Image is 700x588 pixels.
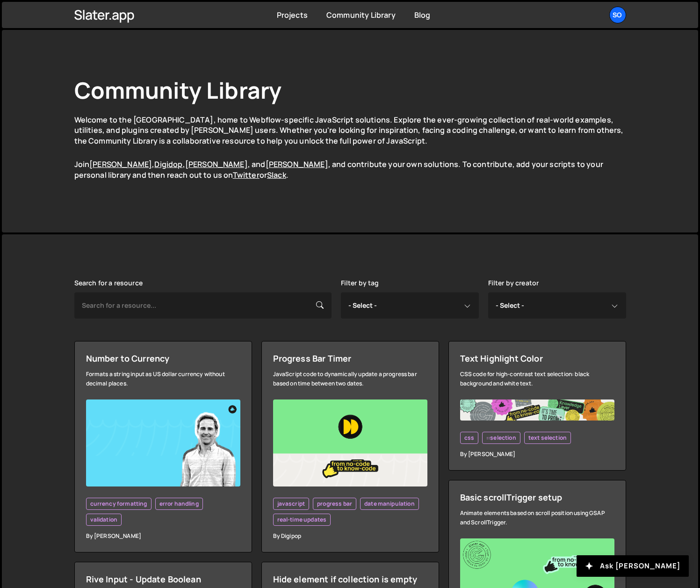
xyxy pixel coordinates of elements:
a: Blog [414,10,431,20]
span: validation [90,516,118,523]
label: Filter by tag [341,279,379,287]
p: Welcome to the [GEOGRAPHIC_DATA], home to Webflow-specific JavaScript solutions. Explore the ever... [74,115,626,146]
div: Text Highlight Color [460,353,614,364]
a: Projects [277,10,308,20]
div: CSS code for high-contrast text selection: black background and white text. [460,370,614,388]
span: css [464,434,474,442]
a: Community Library [326,10,396,20]
label: Filter by creator [488,279,539,287]
a: Progress Bar Timer JavaScript code to dynamically update a progress bar based on time between two... [261,341,439,552]
span: currency formatting [90,500,147,508]
span: javascript [277,500,305,508]
a: Digidop [154,159,182,169]
button: Ask [PERSON_NAME] [577,555,689,577]
a: [PERSON_NAME] [89,159,152,169]
div: JavaScript code to dynamically update a progress bar based on time between two dates. [273,370,427,388]
img: YT%20-%20Thumb%20(11).png [273,399,427,486]
div: By Digipop [273,531,427,541]
h1: Community Library [74,75,626,105]
div: Animate elements based on scroll position using GSAP and ScrollTrigger. [460,508,614,527]
img: Frame%20482.jpg [460,399,614,421]
a: So [609,7,626,23]
a: Text Highlight Color CSS code for high-contrast text selection: black background and white text. ... [448,341,626,471]
div: Rive Input - Update Boolean [86,573,240,585]
a: Twitter [233,170,260,180]
img: YT%20-%20Thumb.png [86,399,240,486]
a: [PERSON_NAME] [185,159,248,169]
span: date manipulation [364,500,415,508]
div: Basic scrollTrigger setup [460,492,614,503]
span: ::selection [486,434,516,442]
label: Search for a resource [74,279,143,287]
a: Number to Currency Formats a string input as US dollar currency without decimal places. currency ... [74,341,252,552]
a: Slack [267,170,286,180]
div: Progress Bar Timer [273,353,427,364]
div: By [PERSON_NAME] [460,450,614,459]
div: Formats a string input as US dollar currency without decimal places. [86,370,240,388]
div: By [PERSON_NAME] [86,531,240,541]
p: Join , , , and , and contribute your own solutions. To contribute, add your scripts to your perso... [74,159,626,180]
div: Hide element if collection is empty [273,573,427,585]
span: text selection [528,434,567,442]
span: progress bar [317,500,352,508]
input: Search for a resource... [74,292,332,319]
div: Number to Currency [86,353,240,364]
a: [PERSON_NAME] [266,159,328,169]
span: error handling [159,500,199,508]
span: real-time updates [277,516,327,523]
